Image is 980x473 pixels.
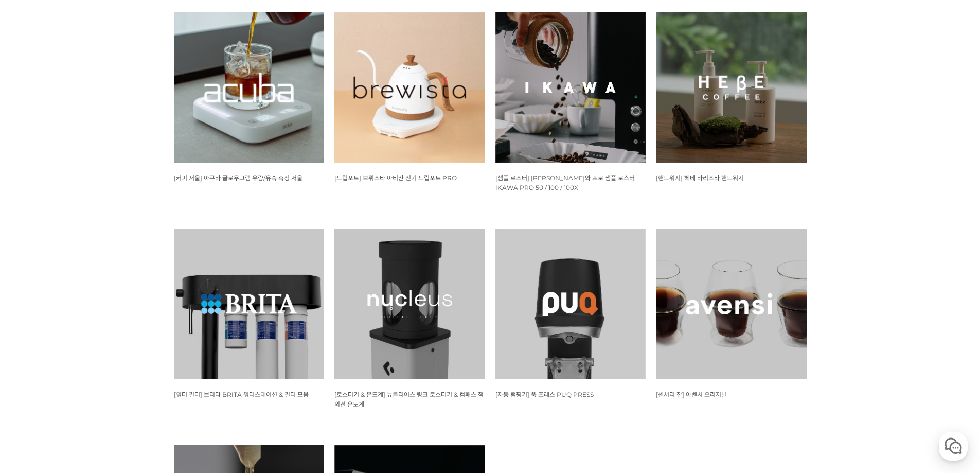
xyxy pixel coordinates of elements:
span: 홈 [32,342,39,350]
a: [워터 필터] 브리타 BRITA 워터스테이션 & 필터 모음 [174,390,309,398]
a: [샘플 로스터] [PERSON_NAME]와 프로 샘플 로스터 IKAWA PRO 50 / 100 / 100X [495,173,635,191]
img: 아쿠바 글로우그램 유량/유속 측정 저울 [174,12,325,163]
span: 설정 [159,342,171,350]
span: [핸드워시] 헤베 바리스타 핸드워시 [656,174,744,182]
img: 브뤼스타, brewista, 아티산, 전기 드립포트 [334,12,485,163]
span: [커피 저울] 아쿠바 글로우그램 유량/유속 측정 저울 [174,174,302,182]
a: [커피 저울] 아쿠바 글로우그램 유량/유속 측정 저울 [174,173,302,182]
img: 헤베 바리스타 핸드워시 [656,12,807,163]
img: IKAWA PRO 50, IKAWA PRO 100, IKAWA PRO 100X [495,12,646,163]
a: [자동 탬핑기] 푹 프레스 PUQ PRESS [495,390,594,398]
a: 대화 [68,326,133,352]
a: [핸드워시] 헤베 바리스타 핸드워시 [656,173,744,182]
span: 대화 [94,342,106,351]
img: 브리타 BRITA 워터스테이션 &amp; 필터 모음 [174,229,325,379]
a: 설정 [133,326,198,352]
img: 아벤시 잔 3종 세트 [656,229,807,379]
a: [로스터기 & 온도계] 뉴클리어스 링크 로스터기 & 컴패스 적외선 온도계 [334,390,484,408]
a: [드립포트] 브뤼스타 아티산 전기 드립포트 PRO [334,173,457,182]
a: [센서리 잔] 아벤시 오리지널 [656,390,727,398]
img: 뉴클리어스 링크 로스터기 &amp; 컴패스 적외선 온도계 [334,229,485,379]
a: 홈 [3,326,68,352]
img: 푹 프레스 PUQ PRESS [495,229,646,379]
span: [드립포트] 브뤼스타 아티산 전기 드립포트 PRO [334,174,457,182]
span: [샘플 로스터] [PERSON_NAME]와 프로 샘플 로스터 IKAWA PRO 50 / 100 / 100X [495,174,635,191]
